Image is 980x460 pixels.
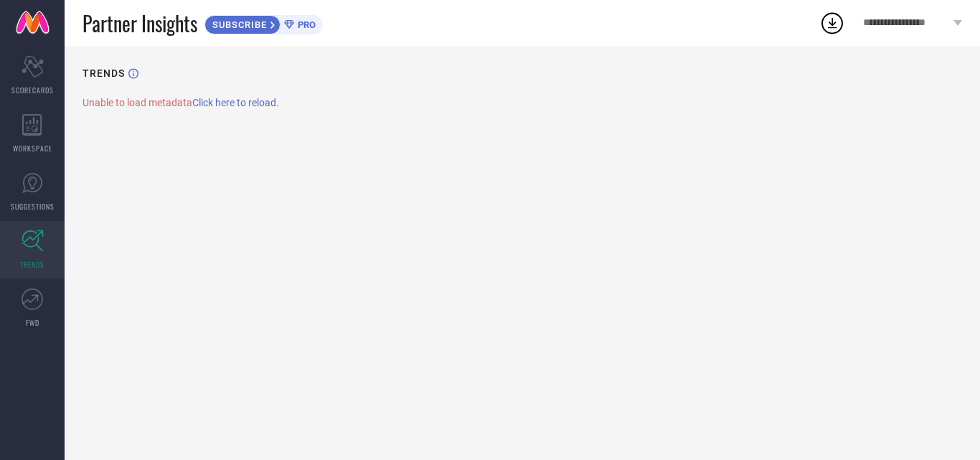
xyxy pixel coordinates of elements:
div: Open download list [819,10,845,36]
div: Unable to load metadata [83,97,962,108]
span: PRO [294,19,316,30]
span: Click here to reload. [192,97,279,108]
a: SUBSCRIBEPRO [204,11,323,34]
span: SUBSCRIBE [205,19,270,30]
h1: TRENDS [83,67,125,79]
span: SCORECARDS [11,85,54,95]
span: Partner Insights [83,9,197,38]
span: SUGGESTIONS [11,201,55,212]
span: WORKSPACE [13,143,52,154]
span: FWD [26,317,39,328]
span: TRENDS [20,259,44,270]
